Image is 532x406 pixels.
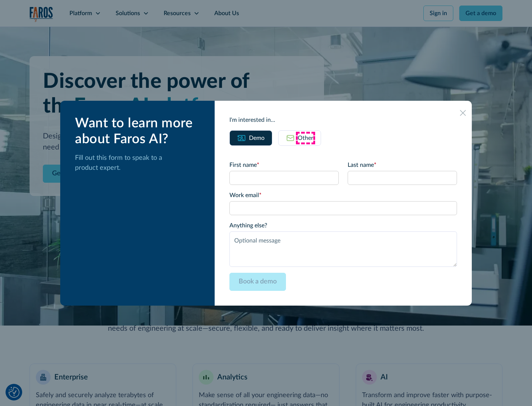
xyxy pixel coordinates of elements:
[298,134,313,142] div: Other
[229,161,457,291] form: Email Form
[229,191,457,200] label: Work email
[348,161,457,169] label: Last name
[75,116,203,147] div: Want to learn more about Faros AI?
[229,161,339,169] label: First name
[229,116,457,124] div: I'm interested in...
[75,153,203,173] p: Fill out this form to speak to a product expert.
[229,221,457,230] label: Anything else?
[229,273,286,291] input: Book a demo
[249,134,265,142] div: Demo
